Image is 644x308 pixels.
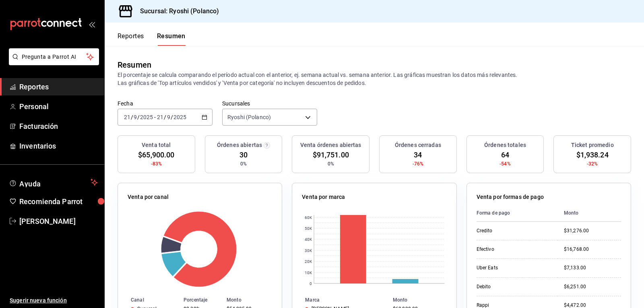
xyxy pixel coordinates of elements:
[118,101,213,106] label: Fecha
[157,114,164,120] input: --
[413,160,424,167] span: -76%
[134,6,219,16] h3: Sucursal: Ryoshi (Polanco)
[164,114,166,120] span: /
[576,149,609,160] span: $1,938.24
[300,141,361,149] h3: Venta órdenes abiertas
[313,149,349,160] span: $91,751.00
[154,114,156,120] span: -
[118,296,180,304] th: Canal
[305,226,312,231] text: 50K
[222,101,317,106] label: Sucursales
[124,114,131,120] input: --
[484,141,526,149] h3: Órdenes totales
[167,114,171,120] input: --
[477,283,551,290] div: Debito
[157,32,186,46] button: Resumen
[292,296,390,304] th: Marca
[240,160,247,167] span: 0%
[395,141,441,149] h3: Órdenes cerradas
[305,271,312,275] text: 10K
[171,114,173,120] span: /
[302,193,345,201] p: Venta por marca
[19,196,98,207] span: Recomienda Parrot
[557,205,621,222] th: Monto
[142,141,171,149] h3: Venta total
[305,248,312,253] text: 30K
[501,149,509,160] span: 64
[564,227,621,234] div: $31,276.00
[151,160,162,167] span: -83%
[223,296,282,304] th: Monto
[180,296,223,304] th: Porcentaje
[477,193,544,201] p: Venta por formas de pago
[328,160,334,167] span: 0%
[19,178,87,187] span: Ayuda
[137,114,140,120] span: /
[477,246,551,253] div: Efectivo
[10,296,98,305] span: Sugerir nueva función
[305,237,312,242] text: 40K
[140,114,153,120] input: ----
[89,21,95,27] button: open_drawer_menu
[131,114,133,120] span: /
[133,114,137,120] input: --
[477,205,557,222] th: Forma de pago
[564,246,621,253] div: $16,768.00
[239,149,248,160] span: 30
[118,59,151,71] div: Resumen
[310,281,312,286] text: 0
[305,215,312,220] text: 60K
[587,160,598,167] span: -32%
[128,193,169,201] p: Venta por canal
[564,283,621,290] div: $6,251.00
[305,259,312,264] text: 20K
[227,113,271,121] span: Ryoshi (Polanco)
[19,81,98,92] span: Reportes
[19,121,98,132] span: Facturación
[19,101,98,112] span: Personal
[138,149,174,160] span: $65,900.00
[477,227,551,234] div: Credito
[173,114,187,120] input: ----
[118,32,186,46] div: navigation tabs
[500,160,511,167] span: -54%
[571,141,614,149] h3: Ticket promedio
[564,265,621,271] div: $7,133.00
[19,216,98,227] span: [PERSON_NAME]
[6,58,99,67] a: Pregunta a Parrot AI
[414,149,422,160] span: 34
[217,141,262,149] h3: Órdenes abiertas
[19,141,98,151] span: Inventarios
[118,71,631,87] p: El porcentaje se calcula comparando el período actual con el anterior, ej. semana actual vs. sema...
[477,265,551,271] div: Uber Eats
[390,296,456,304] th: Monto
[22,53,87,61] span: Pregunta a Parrot AI
[9,48,99,65] button: Pregunta a Parrot AI
[118,32,144,46] button: Reportes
